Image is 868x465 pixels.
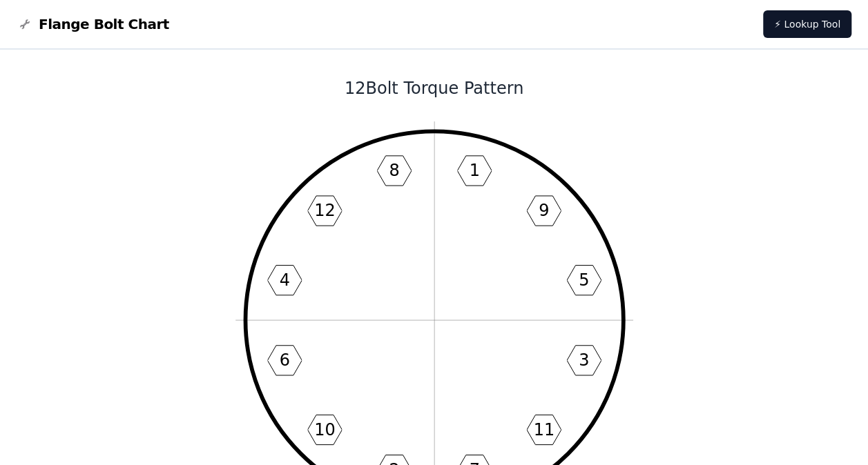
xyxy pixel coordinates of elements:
[279,350,289,370] text: 6
[64,77,805,99] h1: 12 Bolt Torque Pattern
[539,201,549,220] text: 9
[39,14,169,34] span: Flange Bolt Chart
[314,201,335,220] text: 12
[17,14,169,34] a: Flange Bolt Chart LogoFlange Bolt Chart
[469,161,479,180] text: 1
[314,420,335,439] text: 10
[17,16,33,32] img: Flange Bolt Chart Logo
[579,270,589,290] text: 5
[579,350,589,370] text: 3
[533,420,554,439] text: 11
[389,161,399,180] text: 8
[763,10,851,38] a: ⚡ Lookup Tool
[279,270,289,290] text: 4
